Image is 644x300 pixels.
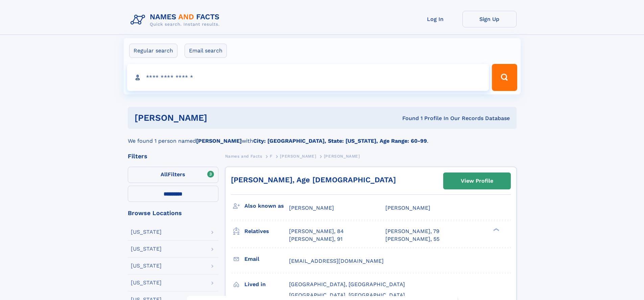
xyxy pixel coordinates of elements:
[289,281,405,287] span: [GEOGRAPHIC_DATA], [GEOGRAPHIC_DATA]
[444,173,510,189] a: View Profile
[128,129,517,145] div: We found 1 person named with .
[128,210,218,216] div: Browse Locations
[385,235,439,243] a: [PERSON_NAME], 55
[492,228,500,232] div: ❯
[225,152,262,160] a: Names and Facts
[280,154,316,159] span: [PERSON_NAME]
[462,11,517,27] a: Sign Up
[492,64,517,91] button: Search Button
[408,11,462,27] a: Log In
[128,11,225,29] img: Logo Names and Facts
[128,153,218,159] div: Filters
[161,171,168,178] span: All
[244,253,289,265] h3: Email
[289,258,384,264] span: [EMAIL_ADDRESS][DOMAIN_NAME]
[253,138,427,144] b: City: [GEOGRAPHIC_DATA], State: [US_STATE], Age Range: 60-99
[270,154,272,159] span: F
[231,176,396,184] a: [PERSON_NAME], Age [DEMOGRAPHIC_DATA]
[289,292,405,298] span: [GEOGRAPHIC_DATA], [GEOGRAPHIC_DATA]
[131,263,162,269] div: [US_STATE]
[129,44,177,58] label: Regular search
[289,235,342,243] a: [PERSON_NAME], 91
[244,279,289,290] h3: Lived in
[289,205,334,211] span: [PERSON_NAME]
[305,115,510,122] div: Found 1 Profile In Our Records Database
[385,205,430,211] span: [PERSON_NAME]
[385,228,439,235] a: [PERSON_NAME], 79
[128,167,218,183] label: Filters
[131,246,162,252] div: [US_STATE]
[280,152,316,160] a: [PERSON_NAME]
[324,154,360,159] span: [PERSON_NAME]
[244,200,289,212] h3: Also known as
[196,138,242,144] b: [PERSON_NAME]
[127,64,489,91] input: search input
[289,228,344,235] a: [PERSON_NAME], 84
[270,152,272,160] a: F
[185,44,227,58] label: Email search
[131,280,162,285] div: [US_STATE]
[461,173,493,189] div: View Profile
[135,114,305,122] h1: [PERSON_NAME]
[244,226,289,237] h3: Relatives
[131,229,162,235] div: [US_STATE]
